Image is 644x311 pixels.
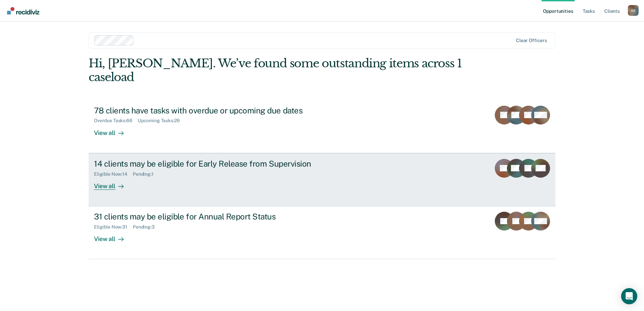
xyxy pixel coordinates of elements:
a: 14 clients may be eligible for Early Release from SupervisionEligible Now:14Pending:1View all [89,153,555,206]
div: View all [94,124,132,137]
div: View all [94,177,132,190]
div: View all [94,230,132,243]
div: Upcoming Tasks : 26 [138,118,185,124]
div: Eligible Now : 31 [94,224,133,230]
button: Profile dropdown button [628,5,639,16]
div: 78 clients have tasks with overdue or upcoming due dates [94,106,330,115]
div: 31 clients may be eligible for Annual Report Status [94,212,330,221]
div: Eligible Now : 14 [94,171,133,177]
div: 14 clients may be eligible for Early Release from Supervision [94,159,330,169]
div: A S [628,5,639,16]
img: Recidiviz [7,7,39,14]
div: Hi, [PERSON_NAME]. We’ve found some outstanding items across 1 caseload [89,57,462,84]
div: Pending : 1 [133,171,159,177]
div: Clear officers [516,38,547,43]
div: Open Intercom Messenger [621,288,637,304]
a: 78 clients have tasks with overdue or upcoming due datesOverdue Tasks:66Upcoming Tasks:26View all [89,100,555,153]
div: Pending : 3 [133,224,160,230]
a: 31 clients may be eligible for Annual Report StatusEligible Now:31Pending:3View all [89,206,555,259]
div: Overdue Tasks : 66 [94,118,138,124]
